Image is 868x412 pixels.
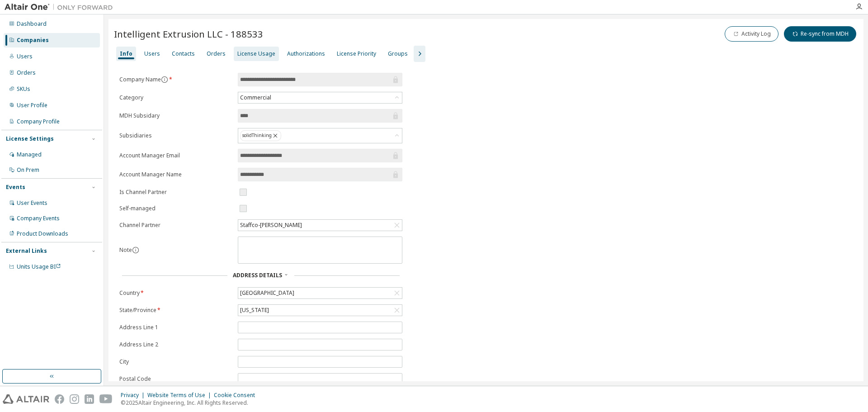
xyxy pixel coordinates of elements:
div: Dashboard [17,20,47,28]
label: Account Manager Email [119,152,232,159]
div: Companies [17,37,49,44]
div: Events [6,184,25,191]
button: information [161,76,168,83]
div: Users [144,50,160,57]
label: Country [119,289,232,297]
label: Self-managed [119,205,232,212]
label: MDH Subsidary [119,112,232,119]
img: instagram.svg [70,394,79,404]
div: [GEOGRAPHIC_DATA] [238,288,402,298]
label: Address Line 2 [119,341,232,348]
img: facebook.svg [55,394,64,404]
div: solidThinking [240,130,281,141]
div: Staffco-[PERSON_NAME] [238,220,402,231]
span: Units Usage BI [17,263,61,270]
div: Privacy [121,392,147,399]
label: State/Province [119,307,232,314]
button: Activity Log [725,26,778,42]
label: Postal Code [119,375,232,383]
label: Note [119,246,132,254]
img: Altair One [5,3,118,12]
div: Commercial [238,92,402,103]
div: Orders [207,50,226,57]
div: External Links [6,247,47,255]
label: City [119,358,232,365]
div: License Priority [337,50,376,57]
div: Users [17,53,33,60]
label: Is Channel Partner [119,189,232,196]
div: License Usage [237,50,275,57]
div: Commercial [239,93,273,103]
div: Orders [17,69,36,76]
div: Info [120,50,132,57]
label: Category [119,94,232,101]
label: Subsidiaries [119,132,232,139]
div: [GEOGRAPHIC_DATA] [239,288,296,298]
button: information [132,246,139,254]
div: On Prem [17,166,39,174]
div: solidThinking [238,128,402,143]
label: Address Line 1 [119,324,232,331]
p: © 2025 Altair Engineering, Inc. All Rights Reserved. [121,399,260,407]
div: Cookie Consent [214,392,260,399]
label: Company Name [119,76,232,83]
div: SKUs [17,85,30,93]
button: Re-sync from MDH [784,26,856,42]
div: User Profile [17,102,47,109]
div: Managed [17,151,42,158]
div: Product Downloads [17,230,68,237]
div: User Events [17,199,47,207]
div: [US_STATE] [239,305,270,315]
div: Authorizations [287,50,325,57]
div: License Settings [6,135,54,142]
span: Address Details [233,271,282,279]
span: Intelligent Extrusion LLC - 188533 [114,28,263,40]
div: Contacts [172,50,195,57]
img: linkedin.svg [85,394,94,404]
label: Account Manager Name [119,171,232,178]
img: youtube.svg [99,394,113,404]
img: altair_logo.svg [3,394,49,404]
div: Website Terms of Use [147,392,214,399]
div: Groups [388,50,408,57]
div: Company Events [17,215,60,222]
div: [US_STATE] [238,305,402,316]
div: Staffco-[PERSON_NAME] [239,220,303,230]
label: Channel Partner [119,222,232,229]
div: Company Profile [17,118,60,125]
